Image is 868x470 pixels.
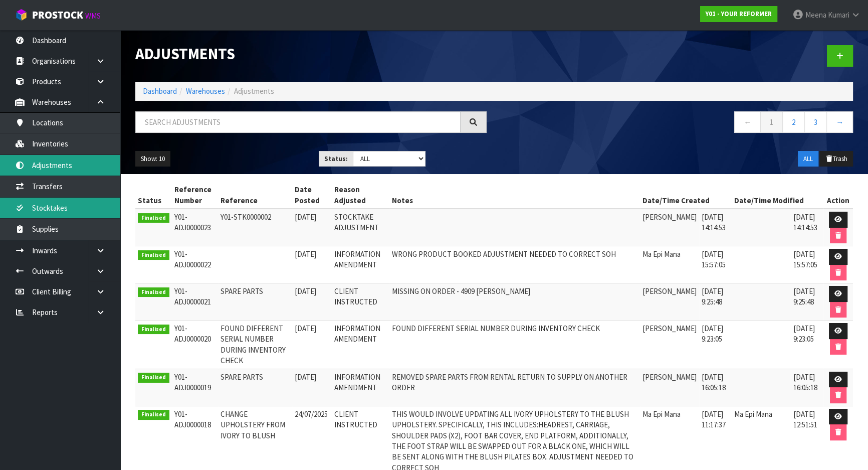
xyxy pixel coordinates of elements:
td: STOCKTAKE ADJUSTMENT [332,209,389,246]
td: MISSING ON ORDER - 4909 [PERSON_NAME] [389,283,640,321]
a: → [826,111,853,133]
th: Notes [389,182,640,209]
button: ALL [798,151,818,167]
span: Kumari [828,10,849,20]
td: SPARE PARTS [218,369,292,406]
td: INFORMATION AMENDMENT [332,369,389,406]
td: REMOVED SPARE PARTS FROM RENTAL RETURN TO SUPPLY ON ANOTHER ORDER [389,369,640,406]
td: CLIENT INSTRUCTED [332,283,389,321]
td: [DATE] [292,321,332,369]
a: ← [734,111,761,133]
a: Warehouses [186,86,225,96]
td: WRONG PRODUCT BOOKED ADJUSTMENT NEEDED TO CORRECT SOH [389,246,640,283]
td: [DATE] 16:05:18 [699,369,732,406]
td: [DATE] 9:25:48 [791,283,823,321]
th: Reason Adjusted [332,182,389,209]
th: Date/Time Modified [732,182,823,209]
td: [DATE] 14:14:53 [791,209,823,246]
span: Finalised [138,410,169,420]
td: Y01-ADJ0000023 [172,209,219,246]
th: Date Posted [292,182,332,209]
th: Action [823,182,853,209]
td: Y01-ADJ0000022 [172,246,219,283]
td: [DATE] 9:23:05 [699,321,732,369]
td: [PERSON_NAME] [640,209,699,246]
input: Search adjustments [135,111,461,133]
h1: Adjustments [135,45,487,62]
button: Show: 10 [135,151,170,167]
span: Finalised [138,250,169,260]
nav: Page navigation [502,111,853,136]
strong: Y01 - YOUR REFORMER [706,10,772,18]
td: SPARE PARTS [218,283,292,321]
td: [DATE] 9:25:48 [699,283,732,321]
td: Y01-ADJ0000020 [172,321,219,369]
td: [DATE] 15:57:05 [791,246,823,283]
td: [PERSON_NAME] [640,321,699,369]
td: [DATE] [292,246,332,283]
td: Y01-ADJ0000021 [172,283,219,321]
a: Y01 - YOUR REFORMER [700,6,777,22]
strong: Status: [324,154,348,163]
button: Trash [819,151,853,167]
td: [DATE] [292,209,332,246]
td: [DATE] [292,283,332,321]
th: Status [135,182,172,209]
td: [DATE] 16:05:18 [791,369,823,406]
a: 2 [782,111,805,133]
td: INFORMATION AMENDMENT [332,321,389,369]
td: INFORMATION AMENDMENT [332,246,389,283]
td: FOUND DIFFERENT SERIAL NUMBER DURING INVENTORY CHECK [389,321,640,369]
span: Finalised [138,373,169,383]
span: Finalised [138,325,169,335]
td: Y01-ADJ0000019 [172,369,219,406]
img: cube-alt.png [15,9,28,21]
td: [DATE] 9:23:05 [791,321,823,369]
td: [DATE] 14:14:53 [699,209,732,246]
span: Adjustments [234,86,274,96]
span: ProStock [32,9,83,22]
th: Reference Number [172,182,219,209]
span: Finalised [138,213,169,223]
th: Date/Time Created [640,182,732,209]
th: Reference [218,182,292,209]
td: [DATE] 15:57:05 [699,246,732,283]
span: Finalised [138,287,169,297]
td: Ma Epi Mana [640,246,699,283]
td: [PERSON_NAME] [640,283,699,321]
td: FOUND DIFFERENT SERIAL NUMBER DURING INVENTORY CHECK [218,321,292,369]
span: Meena [805,10,826,20]
td: [PERSON_NAME] [640,369,699,406]
a: 3 [804,111,827,133]
td: [DATE] [292,369,332,406]
small: WMS [85,11,101,21]
td: Y01-STK0000002 [218,209,292,246]
a: Dashboard [143,86,177,96]
a: 1 [760,111,783,133]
